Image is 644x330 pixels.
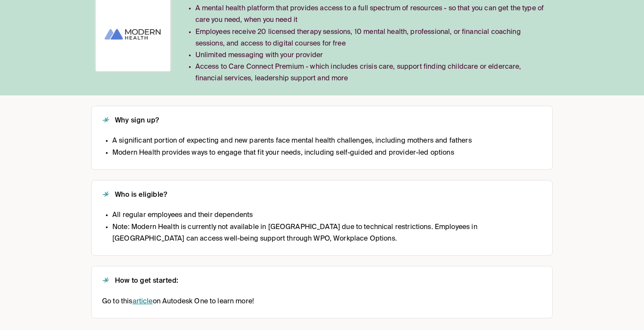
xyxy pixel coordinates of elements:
[112,222,542,245] li: Note: Modern Health is currently not available in [GEOGRAPHIC_DATA] due to technical restrictions...
[112,147,472,159] li: Modern Health provides ways to engage that fit your needs, including self-guided and provider-led...
[195,27,549,50] li: Employees receive 20 licensed therapy sessions, 10 mental health, professional, or financial coac...
[102,296,254,308] span: Go to this on Autodesk One to learn more!
[195,3,549,26] li: A mental health platform that provides access to a full spectrum of resources - so that you can g...
[133,298,153,305] a: article
[115,191,167,200] h2: Who is eligible?
[195,61,549,85] li: Access to Care Connect Premium - which includes crisis care, support finding childcare or elderca...
[115,277,179,286] h2: How to get started:
[195,50,549,61] li: Unlimited messaging with your provider
[112,135,472,147] li: A significant portion of expecting and new parents face mental health challenges, including mothe...
[112,210,542,221] li: All regular employees and their dependents
[115,116,159,125] h2: Why sign up?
